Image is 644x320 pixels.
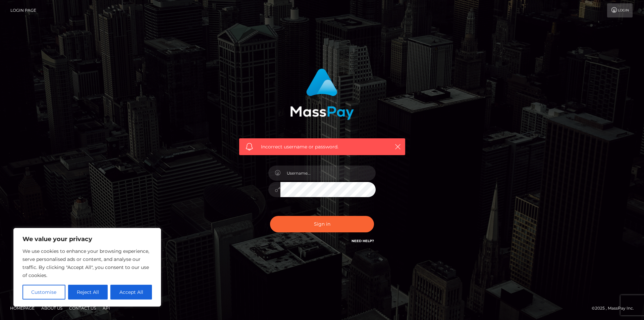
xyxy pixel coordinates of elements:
[352,239,374,243] a: Need Help?
[270,216,374,232] button: Sign in
[592,305,639,312] div: © 2025 , MassPay Inc.
[22,247,152,279] p: We use cookies to enhance your browsing experience, serve personalised ads or content, and analys...
[607,3,633,17] a: Login
[13,228,161,307] div: We value your privacy
[7,303,37,313] a: Homepage
[22,235,152,243] p: We value your privacy
[68,285,108,300] button: Reject All
[261,143,383,150] span: Incorrect username or password.
[110,285,152,300] button: Accept All
[280,166,376,181] input: Username...
[10,3,36,17] a: Login Page
[66,303,99,313] a: Contact Us
[22,285,65,300] button: Customise
[39,303,65,313] a: About Us
[290,68,354,120] img: MassPay Login
[100,303,113,313] a: API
